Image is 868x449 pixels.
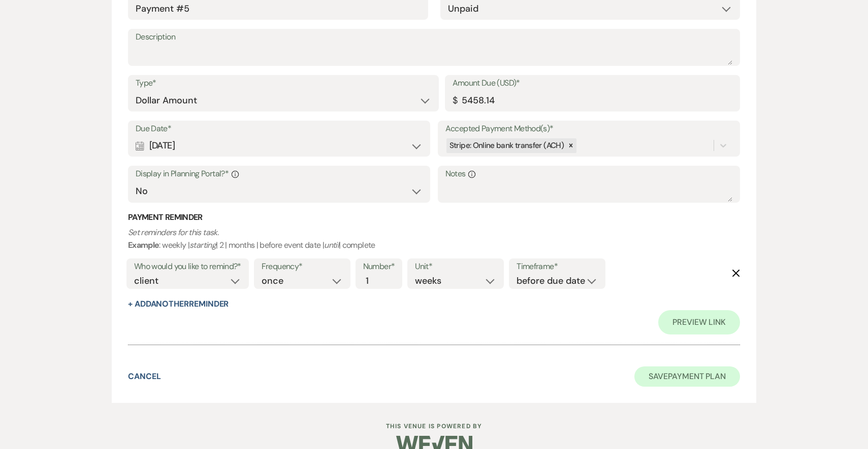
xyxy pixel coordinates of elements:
label: Accepted Payment Method(s)* [445,122,732,136]
p: : weekly | | 2 | months | before event date | | complete [128,226,740,252]
label: Unit* [415,259,496,274]
button: Cancel [128,372,161,381]
h3: Payment Reminder [128,212,740,223]
b: Example [128,240,159,250]
i: starting [189,240,216,250]
button: SavePayment Plan [634,366,740,387]
span: Stripe: Online bank transfer (ACH) [449,140,564,151]
label: Who would you like to remind?* [134,259,241,274]
i: until [324,240,339,250]
label: Frequency* [262,259,343,274]
label: Type* [136,76,431,91]
i: Set reminders for this task. [128,227,218,238]
label: Due Date* [136,122,423,136]
label: Timeframe* [517,259,598,274]
label: Number* [363,259,395,274]
a: Preview Link [658,310,740,334]
div: $ [453,94,457,107]
button: + AddAnotherReminder [128,300,229,308]
label: Notes [445,167,732,181]
div: [DATE] [136,136,423,156]
label: Amount Due (USD)* [453,76,733,91]
label: Description [136,30,732,45]
label: Display in Planning Portal?* [136,167,423,181]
